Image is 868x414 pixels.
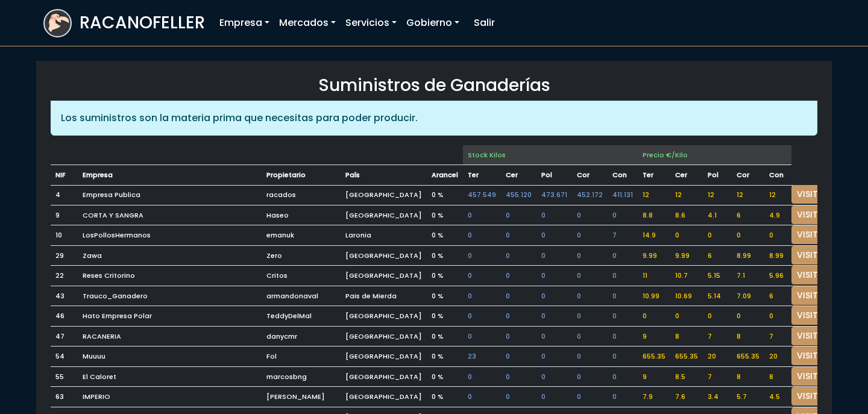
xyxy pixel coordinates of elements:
[670,347,703,367] td: 655.35
[703,347,732,367] td: 20
[572,366,608,387] td: 0
[764,185,791,205] td: 12
[262,347,341,367] td: Fol
[51,326,78,347] td: 47
[608,266,638,286] td: 0
[427,387,463,407] td: 0 %
[608,165,638,186] td: CONEJO
[791,306,835,325] a: VISITAR
[78,165,262,186] td: Empresa
[501,266,536,286] td: 0
[536,225,572,246] td: 0
[764,306,791,327] td: 0
[78,366,262,387] td: El Caloret
[764,205,791,225] td: 4.9
[791,185,835,204] a: VISITAR
[341,326,427,347] td: [GEOGRAPHIC_DATA]
[732,387,764,407] td: 5.7
[638,347,670,367] td: 655.35
[341,387,427,407] td: [GEOGRAPHIC_DATA]
[262,387,341,407] td: [PERSON_NAME]
[262,326,341,347] td: danycmr
[341,11,401,35] a: Servicios
[80,13,205,33] h3: RACANOFELLER
[463,347,501,367] td: 23
[427,347,463,367] td: 0 %
[791,286,835,305] a: VISITAR
[463,205,501,225] td: 0
[703,306,732,327] td: 0
[703,266,732,286] td: 5.15
[51,165,78,186] td: NIF
[501,347,536,367] td: 0
[572,185,608,205] td: 452.172
[463,326,501,347] td: 0
[463,366,501,387] td: 0
[341,225,427,246] td: Laronia
[78,205,262,225] td: CORTA Y SANGRA
[274,11,341,35] a: Mercados
[732,225,764,246] td: 0
[341,286,427,306] td: Pais de Mierda
[572,306,608,327] td: 0
[572,326,608,347] td: 0
[608,306,638,327] td: 0
[463,306,501,327] td: 0
[501,306,536,327] td: 0
[703,185,732,205] td: 12
[536,326,572,347] td: 0
[572,387,608,407] td: 0
[764,366,791,387] td: 8
[341,266,427,286] td: [GEOGRAPHIC_DATA]
[638,165,670,186] td: TERNERA
[427,245,463,266] td: 0 %
[501,387,536,407] td: 0
[427,185,463,205] td: 0 %
[262,185,341,205] td: racados
[791,205,835,224] a: VISITAR
[501,286,536,306] td: 0
[51,266,78,286] td: 22
[43,6,205,40] a: RACANOFELLER
[536,347,572,367] td: 0
[51,387,78,407] td: 63
[78,185,262,205] td: Empresa Publica
[501,205,536,225] td: 0
[670,185,703,205] td: 12
[608,387,638,407] td: 0
[608,326,638,347] td: 0
[608,245,638,266] td: 0
[732,366,764,387] td: 8
[572,266,608,286] td: 0
[638,145,791,165] td: Precio €/Kilo
[51,185,78,205] td: 4
[670,225,703,246] td: 0
[732,306,764,327] td: 0
[463,387,501,407] td: 0
[572,165,608,186] td: CORDERO
[670,266,703,286] td: 10.7
[427,266,463,286] td: 0 %
[51,306,78,327] td: 46
[51,245,78,266] td: 29
[764,326,791,347] td: 7
[572,245,608,266] td: 0
[51,101,817,136] div: Los suministros son la materia prima que necesitas para poder producir.
[536,165,572,186] td: POLLO
[764,266,791,286] td: 5.96
[463,286,501,306] td: 0
[51,366,78,387] td: 55
[427,306,463,327] td: 0 %
[463,245,501,266] td: 0
[608,366,638,387] td: 0
[78,387,262,407] td: IMPERIO
[262,165,341,186] td: Propietario
[341,165,427,186] td: País
[78,326,262,347] td: RACANERIA
[764,286,791,306] td: 6
[341,245,427,266] td: [GEOGRAPHIC_DATA]
[78,306,262,327] td: Hato Empresa Polar
[638,205,670,225] td: 8.8
[427,286,463,306] td: 0 %
[463,225,501,246] td: 0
